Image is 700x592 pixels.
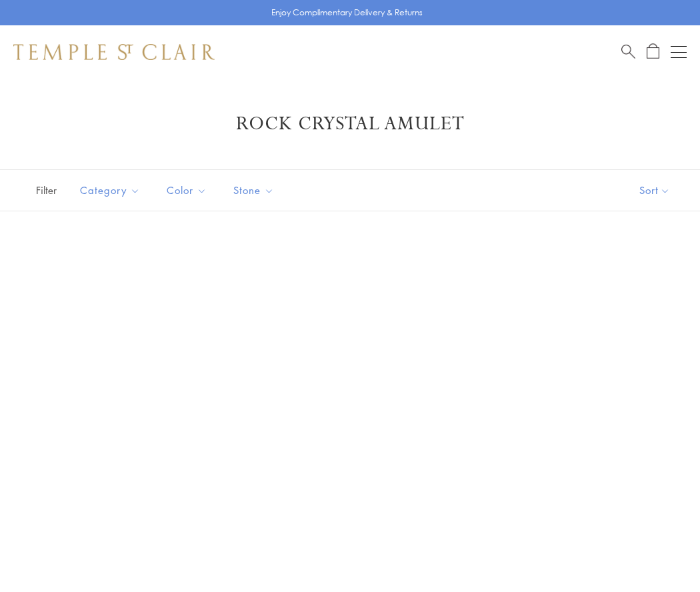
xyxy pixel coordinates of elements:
[157,175,217,205] button: Color
[227,182,284,199] span: Stone
[271,6,423,19] p: Enjoy Complimentary Delivery & Returns
[223,175,284,205] button: Stone
[671,44,687,60] button: Open navigation
[621,43,635,60] a: Search
[160,182,217,199] span: Color
[33,112,667,136] h1: Rock Crystal Amulet
[70,175,150,205] button: Category
[647,43,659,60] a: Open Shopping Bag
[13,44,215,60] img: Temple St. Clair
[73,182,150,199] span: Category
[609,170,700,211] button: Show sort by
